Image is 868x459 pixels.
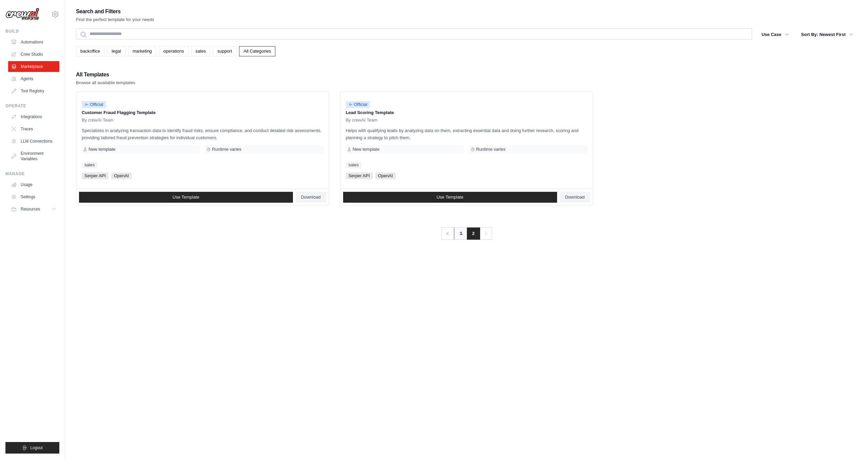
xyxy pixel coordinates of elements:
a: Marketplace [8,61,59,72]
h2: All Templates [76,70,135,79]
p: Specializes in analyzing transaction data to identify fraud risks, ensure compliance, and conduct... [82,127,323,141]
p: Browse all available templates [76,79,135,86]
span: Download [301,195,321,200]
a: Integrations [8,111,59,122]
a: Use Template [79,192,293,203]
a: support [213,46,236,56]
span: Serper API [346,172,373,179]
span: OpenAI [375,172,396,179]
nav: Pagination [441,227,492,240]
span: Download [565,195,585,200]
span: Official [346,101,370,108]
h2: Search and Filters [76,7,154,16]
span: Use Template [173,195,199,200]
p: Helps with qualifying leads by analyzing data on them, extracting essential data and doing furthe... [346,127,588,141]
button: Use Case [757,29,793,41]
a: All Categories [239,46,275,56]
a: operations [159,46,189,56]
a: Automations [8,37,59,48]
a: sales [346,162,361,168]
span: Resources [21,206,40,212]
span: OpenAI [111,172,132,179]
span: Runtime varies [476,147,506,152]
button: Sort By: Newest First [797,29,857,41]
span: 2 [467,227,480,240]
div: Manage [5,171,59,177]
a: backoffice [76,46,104,56]
a: Traces [8,124,59,134]
span: Serper API [82,172,108,179]
a: Agents [8,73,59,84]
div: Build [5,29,59,34]
p: Customer Fraud Flagging Template [82,109,323,116]
span: Logout [30,445,43,451]
button: Resources [8,204,59,215]
img: Logo [5,8,39,21]
span: Use Template [436,195,463,200]
a: Download [296,192,326,203]
span: Official [82,101,106,108]
span: New template [353,147,379,152]
a: 1 [454,227,468,240]
a: legal [107,46,125,56]
a: Tool Registry [8,86,59,96]
a: Settings [8,191,59,202]
a: Use Template [343,192,557,203]
p: Lead Scoring Template [346,109,588,116]
a: sales [82,162,97,168]
span: Runtime varies [212,147,241,152]
button: Logout [5,442,59,454]
span: By crewAI Team [82,117,114,123]
a: Crew Studio [8,49,59,60]
a: marketing [128,46,156,56]
a: Usage [8,179,59,190]
span: By crewAI Team [346,117,378,123]
a: sales [191,46,210,56]
a: Environment Variables [8,148,59,164]
div: Operate [5,103,59,109]
span: New template [88,147,115,152]
p: Find the perfect template for your needs [76,16,154,23]
a: Download [560,192,590,203]
a: LLM Connections [8,136,59,147]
